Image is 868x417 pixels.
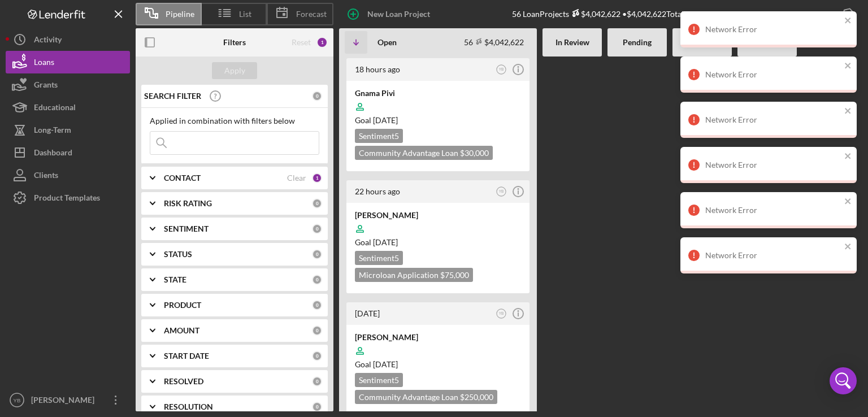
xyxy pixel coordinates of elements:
time: 2025-10-10 01:49 [355,64,400,74]
div: Network Error [705,206,841,215]
div: Product Templates [34,186,100,212]
span: Goal [355,359,398,369]
b: RESOLVED [164,377,203,386]
button: close [844,197,852,207]
div: [PERSON_NAME] [28,389,102,414]
div: $4,042,622 [569,9,620,19]
div: Sentiment 5 [355,129,403,143]
div: Network Error [705,160,841,170]
div: Export [810,3,834,25]
text: YB [499,189,504,193]
button: Loans [6,51,130,73]
button: YB [494,62,509,77]
button: New Loan Project [339,3,441,25]
div: New Loan Project [367,3,430,25]
b: SENTIMENT [164,224,209,233]
text: YB [499,311,504,315]
div: Loans [34,51,54,76]
div: Reset [292,38,311,47]
div: Sentiment 5 [355,251,403,265]
button: Grants [6,73,130,96]
b: Pending [623,38,652,47]
b: Filters [223,38,246,47]
div: Long-Term [34,119,71,144]
span: Goal [355,115,398,125]
button: Export [798,3,862,25]
div: Grants [34,73,58,99]
span: Goal [355,237,398,247]
b: RESOLUTION [164,402,213,411]
button: close [844,61,852,72]
time: 12/18/2025 [373,359,398,369]
div: Community Advantage Loan [355,390,497,404]
div: Sentiment 5 [355,373,403,387]
b: PRODUCT [164,301,201,310]
time: 2025-10-09 18:43 [355,309,380,318]
button: Educational [6,96,130,119]
div: 0 [312,376,322,386]
button: YB[PERSON_NAME] [6,389,130,411]
time: 2025-10-09 21:59 [355,186,400,196]
div: Community Advantage Loan [355,146,493,160]
button: close [844,106,852,117]
span: List [239,10,251,19]
div: 56 Loan Projects • $4,042,622 Total [512,9,684,19]
b: In Review [555,38,589,47]
time: 12/19/2025 [373,115,398,125]
button: Activity [6,28,130,51]
div: 0 [312,91,322,101]
div: Network Error [705,25,841,34]
button: YB [494,306,509,322]
div: 0 [312,275,322,285]
b: SEARCH FILTER [144,92,201,101]
button: YB [494,184,509,199]
button: Product Templates [6,186,130,209]
button: close [844,242,852,253]
div: 0 [312,402,322,412]
button: Dashboard [6,141,130,164]
a: 22 hours agoYB[PERSON_NAME]Goal [DATE]Sentiment5Microloan Application $75,000 [345,179,531,295]
a: Clients [6,164,130,186]
b: Open [377,38,397,47]
div: 0 [312,300,322,310]
div: Clear [287,173,306,183]
a: 18 hours agoYBGnama PiviGoal [DATE]Sentiment5Community Advantage Loan $30,000 [345,57,531,173]
b: STATE [164,275,186,284]
div: Network Error [705,115,841,124]
div: [PERSON_NAME] [355,332,521,343]
time: 11/23/2025 [373,237,398,247]
div: 0 [312,325,322,336]
div: [PERSON_NAME] [355,210,521,221]
button: Apply [212,62,257,79]
button: close [844,151,852,162]
span: Pipeline [166,10,194,19]
div: 0 [312,351,322,361]
div: 1 [312,173,322,183]
div: 0 [312,249,322,259]
b: RISK RATING [164,199,212,208]
div: Applied in combination with filters below [150,116,319,125]
span: $30,000 [460,148,489,158]
div: Open Intercom Messenger [830,367,857,394]
div: Activity [34,28,62,54]
div: Educational [34,96,76,121]
span: $250,000 [460,392,493,402]
text: YB [499,67,504,71]
div: 0 [312,224,322,234]
text: YB [14,397,21,403]
div: Clients [34,164,58,189]
div: 1 [316,37,328,48]
div: Apply [224,62,245,79]
a: [DATE]YB[PERSON_NAME]Goal [DATE]Sentiment5Community Advantage Loan $250,000 [345,301,531,417]
button: Long-Term [6,119,130,141]
div: Dashboard [34,141,72,167]
b: STATUS [164,250,192,259]
div: Microloan Application [355,268,473,282]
